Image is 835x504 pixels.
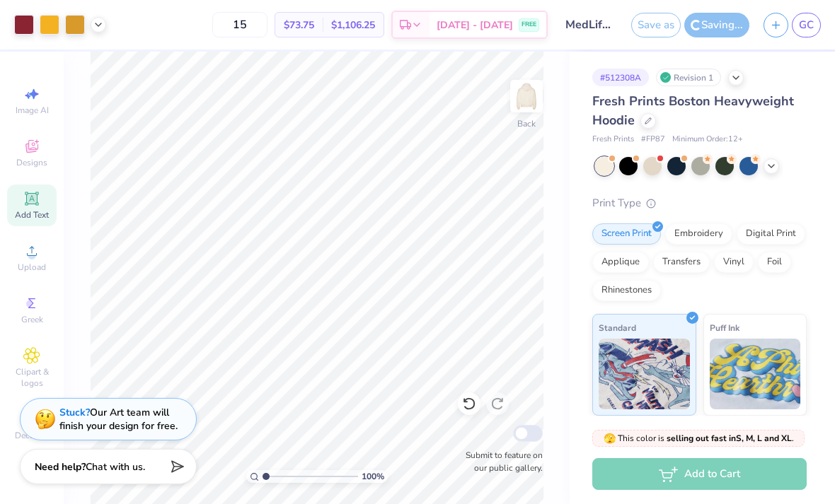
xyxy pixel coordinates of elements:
strong: selling out fast in S, M, L and XL [667,433,792,444]
div: Vinyl [714,252,754,273]
div: Back [517,117,536,130]
div: Print Type [592,195,807,211]
a: GC [792,13,821,37]
label: Submit to feature on our public gallery. [458,449,543,474]
span: 100 % [362,470,384,483]
strong: Need help? [35,460,86,474]
span: Decorate [15,430,49,441]
span: Puff Ink [710,320,739,335]
img: Back [512,82,541,110]
div: # 512308A [592,69,649,86]
div: Transfers [653,252,710,273]
div: Embroidery [665,223,732,245]
div: Screen Print [592,223,661,245]
span: Chat with us. [86,460,145,474]
span: $1,106.25 [331,18,375,33]
span: Minimum Order: 12 + [672,134,743,146]
span: Image AI [16,105,49,116]
img: Standard [599,339,690,409]
div: Revision 1 [656,69,721,86]
span: # FP87 [641,134,665,146]
span: Greek [21,314,43,325]
span: Clipart & logos [7,366,57,389]
span: This color is . [604,432,794,445]
div: Digital Print [737,223,805,245]
span: Upload [18,262,46,273]
input: – – [212,12,267,37]
span: $73.75 [284,18,314,33]
img: Puff Ink [710,339,801,409]
div: Foil [758,252,791,273]
span: Fresh Prints [592,134,634,146]
div: Our Art team will finish your design for free. [59,406,178,433]
input: Untitled Design [555,11,624,39]
span: Standard [599,320,636,335]
span: GC [799,17,814,33]
span: 🫣 [604,432,616,445]
strong: Stuck? [59,406,90,419]
span: Add Text [15,209,49,221]
span: [DATE] - [DATE] [437,18,513,33]
div: Applique [592,252,649,273]
div: Rhinestones [592,280,661,301]
span: Fresh Prints Boston Heavyweight Hoodie [592,93,794,129]
span: FREE [522,20,536,30]
span: Designs [16,157,47,168]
